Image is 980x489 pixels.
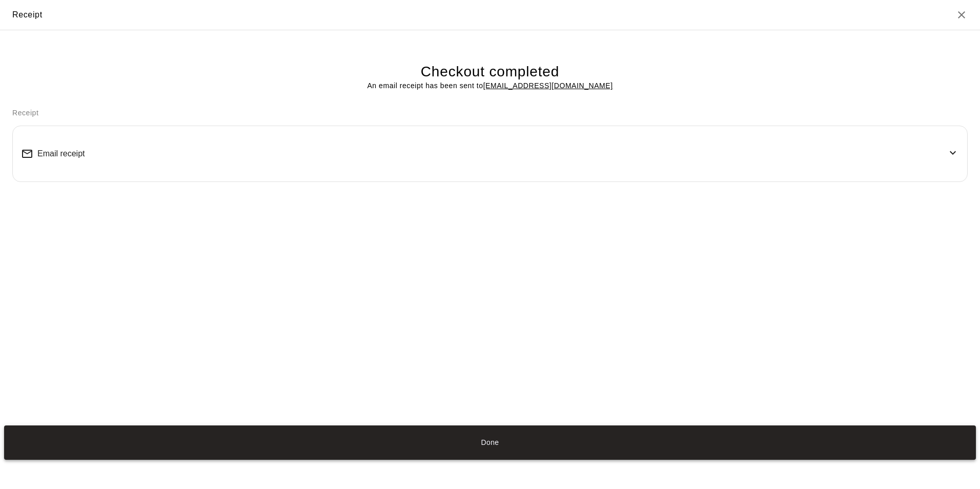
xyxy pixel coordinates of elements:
[12,108,968,118] p: Receipt
[37,149,85,158] span: Email receipt
[12,8,43,22] div: Receipt
[4,425,976,460] button: Done
[955,9,968,21] button: Close
[421,63,559,81] h4: Checkout completed
[367,80,612,91] p: An email receipt has been sent to
[483,81,613,90] u: [EMAIL_ADDRESS][DOMAIN_NAME]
